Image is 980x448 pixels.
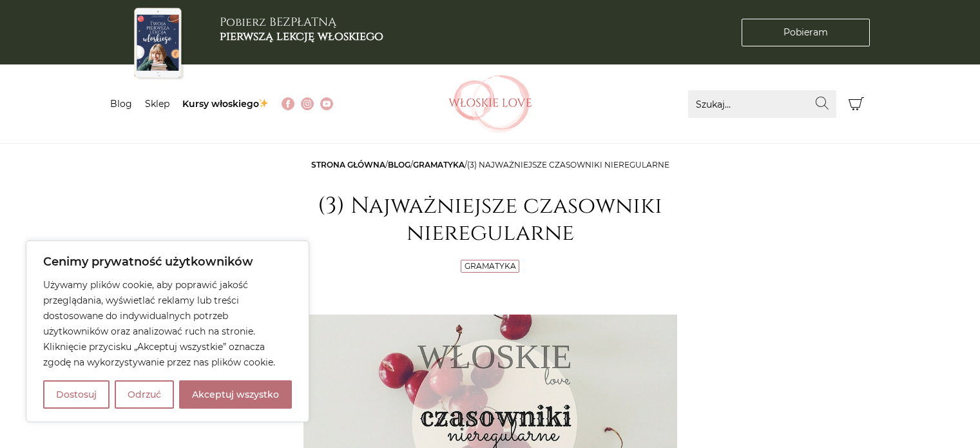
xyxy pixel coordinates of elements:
[220,28,383,44] b: pierwszą lekcję włoskiego
[843,90,870,118] button: Koszyk
[448,75,532,133] img: Włoskielove
[179,380,292,409] button: Akceptuj wszystko
[43,277,292,370] p: Używamy plików cookie, aby poprawić jakość przeglądania, wyświetlać reklamy lub treści dostosowan...
[311,160,669,170] span: / / /
[43,380,110,409] button: Dostosuj
[465,261,516,271] a: Gramatyka
[783,26,828,39] span: Pobieram
[688,90,836,118] input: Szukaj...
[220,15,383,43] h3: Pobierz BEZPŁATNĄ
[311,160,385,170] a: Strona główna
[303,193,677,247] h1: (3) Najważniejsze czasowniki nieregularne
[388,160,410,170] a: Blog
[110,98,132,110] a: Blog
[43,254,292,269] p: Cenimy prywatność użytkowników
[467,160,669,170] span: (3) Najważniejsze czasowniki nieregularne
[742,19,870,46] a: Pobieram
[413,160,465,170] a: Gramatyka
[115,380,174,409] button: Odrzuć
[145,98,169,110] a: Sklep
[182,98,269,110] a: Kursy włoskiego
[259,99,268,108] img: ✨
